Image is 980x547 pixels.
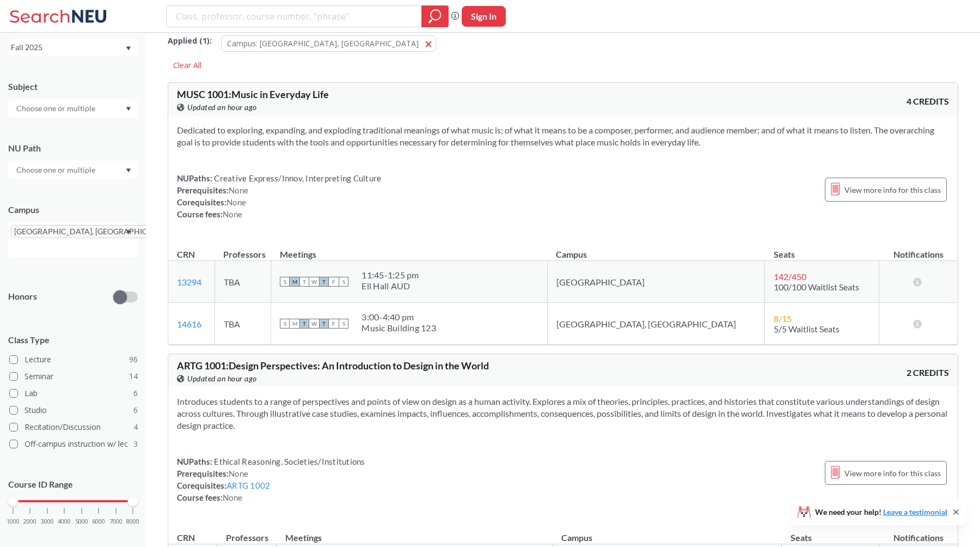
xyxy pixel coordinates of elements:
[774,282,859,292] span: 100/100 Waitlist Seats
[168,35,212,47] span: Applied ( 1 ):
[226,481,270,490] a: ARTG 1002
[8,99,138,118] div: Dropdown arrow
[362,270,419,281] div: 11:45 - 1:25 pm
[177,277,201,287] a: 13294
[177,88,329,100] span: MUSC 1001 : Music in Everyday Life
[553,521,781,544] th: Campus
[126,168,131,173] svg: Dropdown arrow
[309,277,319,287] span: W
[906,95,949,107] span: 4 CREDITS
[906,367,949,379] span: 2 CREDITS
[11,41,125,53] div: Fall 2025
[177,319,201,329] a: 14616
[177,248,195,260] div: CRN
[109,519,122,525] span: 7000
[11,163,102,177] input: Choose one or multiple
[280,277,290,287] span: S
[844,183,941,197] span: View more info for this class
[9,352,138,367] label: Lecture
[319,277,329,287] span: T
[177,396,949,431] section: Introduces students to a range of perspectives and points of view on design as a human activity. ...
[41,519,54,525] span: 3000
[428,9,442,24] svg: magnifying glass
[309,319,319,329] span: W
[23,519,36,525] span: 2000
[187,373,257,385] span: Updated an hour ago
[271,238,548,261] th: Meetings
[126,107,131,111] svg: Dropdown arrow
[547,261,765,303] td: [GEOGRAPHIC_DATA]
[58,519,71,525] span: 4000
[362,323,436,333] div: Music Building 123
[75,519,88,525] span: 5000
[126,230,131,234] svg: Dropdown arrow
[8,81,138,93] div: Subject
[8,161,138,179] div: Dropdown arrow
[223,493,242,502] span: None
[177,124,949,148] section: Dedicated to exploring, expanding, and exploding traditional meanings of what music is; of what i...
[129,354,138,366] span: 96
[215,238,271,261] th: Professors
[9,386,138,400] label: Lab
[774,271,806,282] span: 142 / 450
[8,478,138,491] p: Course ID Range
[319,319,329,329] span: T
[133,387,138,399] span: 6
[280,319,290,329] span: S
[212,457,365,466] span: Ethical Reasoning, Societies/Institutions
[774,324,840,334] span: 5/5 Waitlist Seats
[11,102,102,115] input: Choose one or multiple
[229,469,248,478] span: None
[362,312,436,323] div: 3:00 - 4:40 pm
[8,334,138,346] span: Class Type
[421,5,449,27] div: magnifying glass
[547,303,765,345] td: [GEOGRAPHIC_DATA], [GEOGRAPHIC_DATA]
[8,222,138,257] div: [GEOGRAPHIC_DATA], [GEOGRAPHIC_DATA]X to remove pillDropdown arrow
[879,521,958,544] th: Notifications
[187,101,257,113] span: Updated an hour ago
[133,438,138,450] span: 3
[11,225,184,238] span: [GEOGRAPHIC_DATA], [GEOGRAPHIC_DATA]X to remove pill
[765,238,879,261] th: Seats
[547,238,765,261] th: Campus
[126,46,131,51] svg: Dropdown arrow
[129,370,138,382] span: 14
[9,369,138,384] label: Seminar
[223,209,242,219] span: None
[844,466,941,480] span: View more info for this class
[8,142,138,154] div: NU Path
[212,173,381,183] span: Creative Express/Innov, Interpreting Culture
[133,421,138,433] span: 4
[177,172,381,220] div: NUPaths: Prerequisites: Corequisites: Course fees:
[221,35,436,52] button: Campus: [GEOGRAPHIC_DATA], [GEOGRAPHIC_DATA]
[883,507,947,516] a: Leave a testimonial
[9,420,138,434] label: Recitation/Discussion
[8,39,138,56] div: Fall 2025Dropdown arrow
[177,360,489,372] span: ARTG 1001 : Design Perspectives: An Introduction to Design in the World
[177,532,195,544] div: CRN
[9,437,138,451] label: Off-campus instruction w/ lec
[362,281,419,291] div: Ell Hall AUD
[126,519,139,525] span: 8000
[92,519,105,525] span: 6000
[217,521,277,544] th: Professors
[7,519,20,525] span: 1000
[177,455,365,503] div: NUPaths: Prerequisites: Corequisites: Course fees:
[290,277,299,287] span: M
[226,197,246,207] span: None
[299,319,309,329] span: T
[339,319,348,329] span: S
[462,6,506,27] button: Sign In
[8,290,37,303] p: Honors
[299,277,309,287] span: T
[8,204,138,216] div: Campus
[215,303,271,345] td: TBA
[9,403,138,417] label: Studio
[175,7,414,26] input: Class, professor, course number, "phrase"
[290,319,299,329] span: M
[339,277,348,287] span: S
[782,521,879,544] th: Seats
[168,57,207,74] div: Clear All
[329,277,339,287] span: F
[215,261,271,303] td: TBA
